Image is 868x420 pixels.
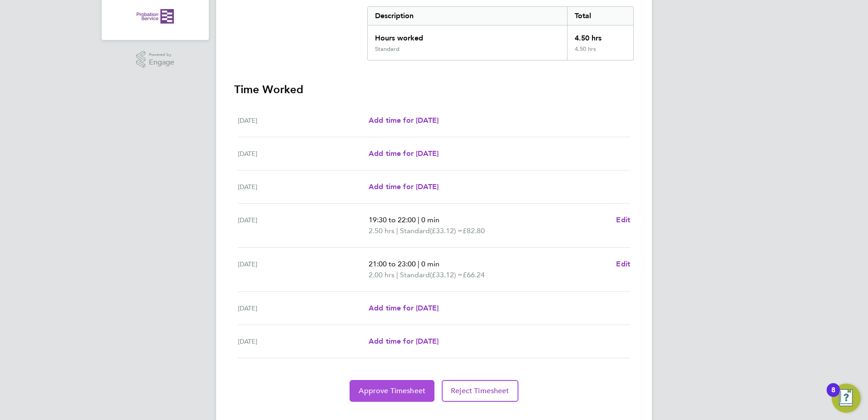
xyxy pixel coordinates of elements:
div: [DATE] [238,115,369,126]
div: 4.50 hrs [567,45,633,60]
span: Add time for [DATE] [369,182,439,191]
span: Edit [616,215,630,224]
button: Reject Timesheet [442,380,518,402]
div: [DATE] [238,215,369,236]
div: Description [368,7,567,25]
span: Powered by [149,51,174,59]
a: Add time for [DATE] [369,115,439,126]
span: (£33.12) = [430,270,463,279]
div: [DATE] [238,181,369,192]
div: Hours worked [368,25,567,45]
a: Go to home page [113,9,198,24]
div: [DATE] [238,148,369,159]
span: 2.00 hrs [369,270,395,279]
span: 21:00 to 23:00 [369,260,416,268]
span: 2.50 hrs [369,226,395,235]
div: [DATE] [238,259,369,280]
span: £66.24 [463,270,485,279]
span: | [418,260,419,268]
button: Open Resource Center, 8 new notifications [832,384,861,413]
span: Approve Timesheet [359,386,425,395]
span: Add time for [DATE] [369,304,439,312]
span: | [396,270,398,279]
span: 19:30 to 22:00 [369,215,416,224]
a: Powered byEngage [136,51,175,68]
span: Edit [616,260,630,268]
div: [DATE] [238,303,369,314]
div: Total [567,7,633,25]
span: Standard [400,225,430,236]
div: [DATE] [238,336,369,347]
a: Edit [616,259,630,270]
a: Add time for [DATE] [369,148,439,159]
button: Approve Timesheet [350,380,434,402]
div: Standard [375,45,399,53]
img: probationservice-logo-retina.png [137,9,173,24]
a: Edit [616,215,630,225]
a: Add time for [DATE] [369,303,439,314]
span: | [396,226,398,235]
a: Add time for [DATE] [369,336,439,347]
span: Add time for [DATE] [369,337,439,345]
h3: Time Worked [234,82,634,97]
div: 4.50 hrs [567,25,633,45]
span: Add time for [DATE] [369,149,439,158]
span: Engage [149,59,174,66]
span: £82.80 [463,226,485,235]
span: Add time for [DATE] [369,116,439,125]
span: | [418,215,419,224]
span: 0 min [421,215,439,224]
span: 0 min [421,260,439,268]
span: Standard [400,270,430,280]
a: Add time for [DATE] [369,181,439,192]
div: 8 [831,390,835,402]
span: (£33.12) = [430,226,463,235]
span: Reject Timesheet [451,386,509,395]
div: Summary [367,6,634,60]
